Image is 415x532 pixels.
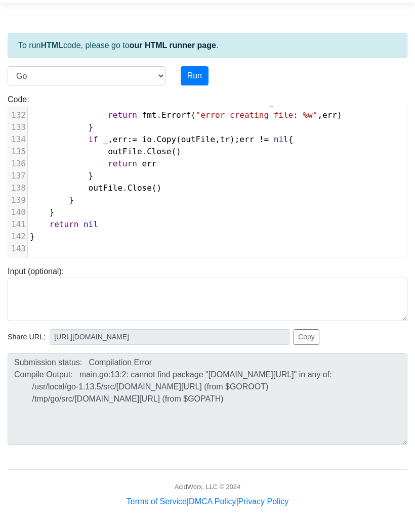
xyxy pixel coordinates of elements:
span: io [142,135,152,144]
span: Errorf [161,110,191,120]
span: outFile [89,183,122,193]
span: = [132,135,137,144]
div: AcidWorx, LLC © 2024 [175,482,240,492]
div: 140 [8,206,27,218]
span: . [122,183,128,193]
span: != [259,135,269,144]
div: 136 [8,158,27,170]
span: _ [103,135,108,144]
a: Privacy Policy [238,497,289,506]
span: nil [274,135,288,144]
div: 134 [8,134,27,146]
span: , : ( , ); { [30,135,293,144]
span: () [30,183,161,193]
span: . [152,135,157,144]
span: if [89,135,98,144]
div: 135 [8,146,27,158]
span: Share URL: [8,332,46,343]
span: fmt [142,110,157,120]
a: our HTML runner page [130,41,216,50]
span: err [113,135,128,144]
span: } [30,171,93,181]
a: Terms of Service [127,497,187,506]
span: return [108,110,137,120]
span: } [30,195,74,205]
span: } [30,122,93,132]
button: Run [181,66,209,85]
span: outFile [108,147,142,156]
span: () [30,147,181,156]
span: return [108,159,137,168]
span: . [156,110,161,120]
div: 138 [8,182,27,194]
div: 142 [8,231,27,243]
input: No share available yet [50,329,289,345]
span: Copy [157,135,177,144]
span: err [239,135,254,144]
span: outFile [181,135,215,144]
div: 132 [8,109,27,121]
span: ( , ) [30,110,342,120]
button: Copy [294,329,319,345]
span: err [142,159,157,168]
div: 143 [8,243,27,255]
span: nil [84,219,98,229]
span: } [30,232,35,241]
div: To run code, please go to . [8,33,407,58]
span: Close [147,147,171,156]
a: DMCA Policy [189,497,236,506]
div: 141 [8,218,27,231]
span: "error creating file: %w" [196,110,318,120]
span: . [142,147,147,156]
span: return [50,219,79,229]
div: 139 [8,194,27,206]
span: err [322,110,337,120]
span: } [30,207,54,217]
strong: HTML [40,41,63,50]
div: 137 [8,170,27,182]
span: tr [220,135,230,144]
span: Close [128,183,152,193]
div: | | [127,496,288,508]
div: 133 [8,121,27,134]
